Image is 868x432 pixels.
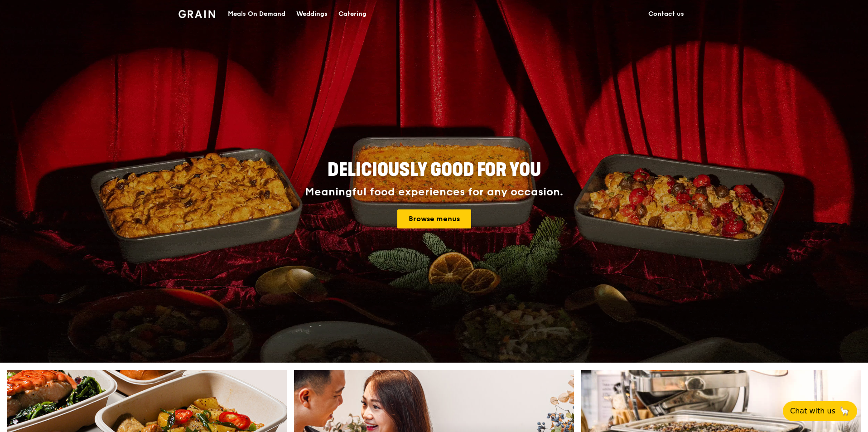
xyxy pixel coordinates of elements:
a: Weddings [291,0,333,28]
a: Catering [333,0,372,28]
a: Contact us [643,0,690,28]
div: Catering [338,0,366,28]
img: Grain [178,10,215,18]
span: Deliciously good for you [328,159,541,181]
a: Browse menus [397,209,471,228]
span: 🦙 [839,406,850,417]
div: Meals On Demand [228,0,285,28]
button: Chat with us🦙 [783,401,857,421]
div: Meaningful food experiences for any occasion. [271,186,597,199]
div: Weddings [296,0,328,28]
span: Chat with us [790,406,835,417]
